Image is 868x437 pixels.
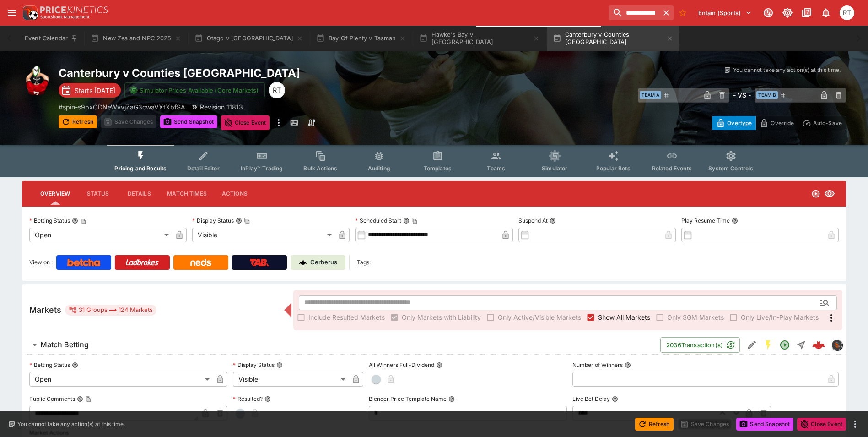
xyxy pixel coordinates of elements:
img: rugby_union.png [22,66,51,95]
button: Select Tenant [693,5,757,20]
svg: Open [779,339,790,350]
p: Suspend At [518,217,548,224]
button: Bay Of Plenty v Tasman [311,26,412,51]
h6: Match Betting [40,340,89,350]
input: search [609,5,659,20]
p: Betting Status [29,217,70,224]
button: Actions [214,183,255,205]
h6: - VS - [733,90,751,100]
span: Bulk Actions [303,165,337,172]
span: Show All Markets [598,312,650,322]
p: Cerberus [310,258,337,267]
span: Pricing and Results [114,165,167,172]
button: Blender Price Template Name [448,396,455,402]
button: more [850,419,861,430]
button: Refresh [635,418,674,431]
img: Sportsbook Management [40,15,90,19]
button: Override [755,116,798,130]
button: 2036Transaction(s) [660,337,740,353]
button: Hawke's Bay v [GEOGRAPHIC_DATA] [414,26,545,51]
p: Resulted? [233,395,263,403]
svg: More [826,312,837,323]
h2: Copy To Clipboard [59,66,453,80]
span: Team A [640,91,661,99]
button: Betting StatusCopy To Clipboard [72,218,78,224]
div: Event type filters [107,145,760,177]
button: Send Snapshot [160,115,217,128]
button: Overview [33,183,77,205]
button: All Winners Full-Dividend [436,362,442,368]
div: Start From [712,116,846,130]
button: Connected to PK [760,5,776,21]
button: Status [77,183,119,205]
button: Canterbury v Counties [GEOGRAPHIC_DATA] [547,26,679,51]
svg: Open [811,189,820,198]
button: SGM Enabled [760,337,776,353]
div: sportingsolutions [831,339,842,350]
button: Auto-Save [798,116,846,130]
span: Simulator [542,165,567,172]
button: Display Status [276,362,283,368]
button: Straight [793,337,809,353]
button: Simulator Prices Available (Core Markets) [124,82,265,98]
p: Auto-Save [813,118,842,128]
span: Popular Bets [596,165,631,172]
div: Visible [233,372,349,387]
p: Betting Status [29,361,70,369]
button: Resulted? [264,396,271,402]
label: View on : [29,255,53,270]
button: more [273,115,284,130]
button: Notifications [818,5,834,21]
button: Suspend At [550,218,556,224]
div: Open [29,228,172,242]
button: New Zealand NPC 2025 [85,26,187,51]
span: Only Markets with Liability [402,312,481,322]
span: Team B [756,91,778,99]
img: PriceKinetics Logo [20,4,38,22]
p: You cannot take any action(s) at this time. [733,66,841,74]
button: Play Resume Time [732,218,738,224]
svg: Visible [824,188,835,199]
button: Live Bet Delay [612,396,618,402]
button: Richard Tatton [837,3,857,23]
button: Event Calendar [19,26,83,51]
button: No Bookmarks [675,5,690,20]
p: Overtype [727,118,752,128]
p: All Winners Full-Dividend [369,361,434,369]
p: Revision 11813 [200,102,243,112]
a: c9bbfd49-6f9d-4086-b535-566ed36857cf [809,336,828,354]
img: Betcha [67,259,100,266]
div: c9bbfd49-6f9d-4086-b535-566ed36857cf [812,339,825,351]
div: Richard Tatton [840,5,854,20]
button: Open [776,337,793,353]
img: Cerberus [299,259,307,266]
span: Teams [487,165,505,172]
button: Send Snapshot [736,418,793,431]
button: Display StatusCopy To Clipboard [236,218,242,224]
button: Copy To Clipboard [244,218,250,224]
p: Live Bet Delay [572,395,610,403]
span: Only SGM Markets [667,312,724,322]
p: Starts [DATE] [75,86,115,95]
img: sportingsolutions [832,340,842,350]
span: Auditing [368,165,390,172]
label: Tags: [357,255,371,270]
button: Scheduled StartCopy To Clipboard [403,218,410,224]
button: Match Times [160,183,214,205]
button: Close Event [221,115,270,130]
button: Edit Detail [744,337,760,353]
p: Scheduled Start [355,217,401,224]
img: Neds [190,259,211,266]
span: InPlay™ Trading [241,165,283,172]
button: Public CommentsCopy To Clipboard [77,396,83,402]
button: Open [816,295,833,311]
span: Related Events [652,165,692,172]
button: Close Event [797,418,846,431]
img: PriceKinetics [40,6,108,13]
p: Override [771,118,794,128]
span: Templates [424,165,452,172]
span: System Controls [708,165,753,172]
button: Documentation [798,5,815,21]
span: Detail Editor [187,165,220,172]
p: Display Status [233,361,275,369]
